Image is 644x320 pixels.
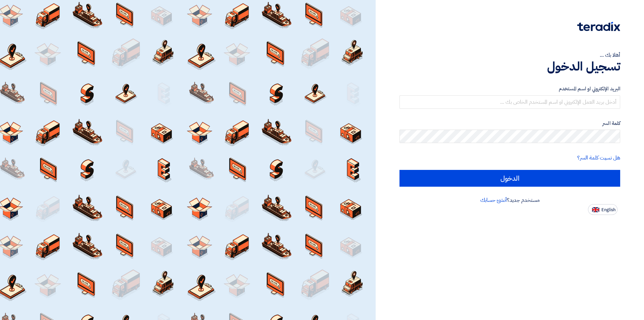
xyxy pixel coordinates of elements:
div: مستخدم جديد؟ [399,196,620,204]
div: أهلا بك ... [399,51,620,59]
label: البريد الإلكتروني او اسم المستخدم [399,85,620,93]
img: Teradix logo [577,22,620,31]
button: English [588,204,618,215]
label: كلمة السر [399,120,620,127]
input: الدخول [399,170,620,187]
a: هل نسيت كلمة السر؟ [577,154,620,162]
h1: تسجيل الدخول [399,59,620,74]
input: أدخل بريد العمل الإلكتروني او اسم المستخدم الخاص بك ... [399,95,620,109]
img: en-US.png [592,207,599,212]
a: أنشئ حسابك [480,196,507,204]
span: English [601,208,615,212]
